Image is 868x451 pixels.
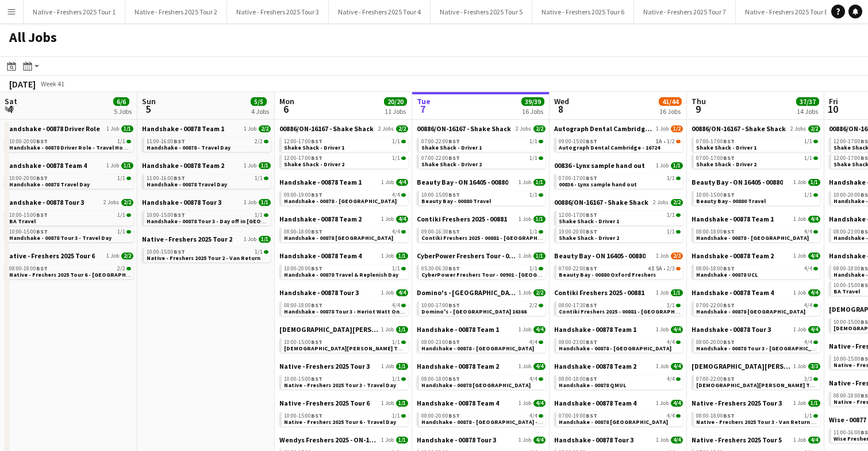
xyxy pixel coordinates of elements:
[559,181,637,188] span: 00836 - Lynx sample hand out
[692,178,783,186] span: Beauty Bay - ON 16405 - 00880
[692,124,820,133] a: 00886/ON-16167 - Shake Shack2 Jobs2/2
[417,288,546,325] div: Domino's - [GEOGRAPHIC_DATA] 163661 Job2/210:00-17:00BST2/2Domino's - [GEOGRAPHIC_DATA] 16366
[284,229,322,235] span: 08:00-18:00
[255,212,263,218] span: 1/1
[554,124,654,133] span: Autograph Dental Cambridge - 16724
[421,160,482,168] span: Shake Shack - Driver 2
[36,211,48,219] span: BST
[516,125,531,132] span: 2 Jobs
[5,198,133,251] div: Handshake - 00878 Tour 32 Jobs2/210:00-15:00BST1/1BA Travel10:00-15:00BST1/1Handshake - 00878 Tou...
[417,178,546,186] a: Beauty Bay - ON 16405 - 008801 Job1/1
[656,266,662,272] span: 5A
[9,229,48,235] span: 10:00-15:00
[692,178,820,186] a: Beauty Bay - ON 16405 - 008801 Job1/1
[696,160,756,168] span: Shake Shack - Driver 2
[804,266,812,272] span: 4/4
[667,212,675,218] span: 1/1
[533,179,546,186] span: 1/1
[696,144,756,151] span: Shake Shack - Driver 1
[554,251,683,260] a: Beauty Bay - ON 16405 - 008801 Job2/3
[559,139,681,144] div: •
[417,215,507,223] span: Contiki Freshers 2025 - 00881
[174,248,185,255] span: BST
[259,125,271,132] span: 2/2
[255,175,263,181] span: 1/1
[121,125,133,132] span: 1/1
[259,162,271,169] span: 1/1
[793,179,806,186] span: 1 Job
[554,198,683,251] div: 00886/ON-16167 - Shake Shack2 Jobs2/212:00-17:00BST1/1Shake Shack - Driver 119:00-20:00BST1/1Shak...
[559,217,619,225] span: Shake Shack - Driver 1
[36,228,48,235] span: BST
[259,236,271,243] span: 1/1
[284,271,398,278] span: Handshake - 00878 Travel & Replenish Day
[804,139,812,144] span: 1/1
[142,235,271,243] a: Native - Freshers 2025 Tour 21 Job1/1
[255,249,263,255] span: 1/1
[586,211,597,219] span: BST
[117,266,125,272] span: 2/2
[284,197,397,205] span: Handshake - 00878 - Leicester
[696,228,818,241] a: 08:00-18:00BST4/4Handshake - 00878 - [GEOGRAPHIC_DATA]
[586,137,597,145] span: BST
[692,124,820,178] div: 00886/ON-16167 - Shake Shack2 Jobs2/207:00-17:00BST1/1Shake Shack - Driver 107:00-17:00BST1/1Shak...
[723,191,735,198] span: BST
[174,174,185,182] span: BST
[421,265,543,278] a: 05:30-06:30BST1/1CyberPower Freshers Tour - 00901 - [GEOGRAPHIC_DATA]
[421,266,460,272] span: 05:30-06:30
[696,229,735,235] span: 08:00-18:00
[244,125,256,132] span: 1 Job
[142,124,224,133] span: Handshake - 00878 Team 1
[808,179,820,186] span: 1/1
[142,235,232,243] span: Native - Freshers 2025 Tour 2
[793,216,806,223] span: 1 Job
[142,198,271,207] a: Handshake - 00878 Tour 31 Job1/1
[142,124,271,133] a: Handshake - 00878 Team 11 Job2/2
[533,125,546,132] span: 2/2
[656,253,669,259] span: 1 Job
[554,198,648,207] span: 00886/ON-16167 - Shake Shack
[279,124,374,133] span: 00886/ON-16167 - Shake Shack
[696,265,818,278] a: 08:00-18:00BST4/4Handshake - 00878 UCL
[417,251,516,260] span: CyberPower Freshers Tour - 00901
[279,124,408,178] div: 00886/ON-16167 - Shake Shack2 Jobs2/212:00-17:00BST1/1Shake Shack - Driver 112:00-17:00BST1/1Shak...
[36,265,48,272] span: BST
[808,125,820,132] span: 2/2
[559,144,660,151] span: Autograph Dental Cambridge - 16724
[392,192,400,198] span: 4/4
[417,288,546,297] a: Domino's - [GEOGRAPHIC_DATA] 163661 Job2/2
[692,251,820,260] a: Handshake - 00878 Team 21 Job4/4
[279,251,408,288] div: Handshake - 00878 Team 41 Job1/110:00-20:00BST1/1Handshake - 00878 Travel & Replenish Day
[284,139,322,144] span: 12:00-17:00
[692,215,820,251] div: Handshake - 00878 Team 11 Job4/408:00-18:00BST4/4Handshake - 00878 - [GEOGRAPHIC_DATA]
[421,155,460,161] span: 07:00-22:00
[5,124,100,133] span: Handshake - 00878 Driver Role
[117,229,125,235] span: 1/1
[417,251,546,260] a: CyberPower Freshers Tour - 009011 Job1/1
[9,137,131,151] a: 10:00-20:00BST1/1Handshake - 00878 Driver Role - Travel Home
[554,161,683,170] a: 00836 - Lynx sample hand out1 Job1/1
[259,199,271,206] span: 1/1
[533,253,546,259] span: 1/1
[519,253,531,259] span: 1 Job
[559,139,597,144] span: 09:00-15:00
[117,139,125,144] span: 1/1
[554,251,646,260] span: Beauty Bay - ON 16405 - 00880
[448,191,460,198] span: BST
[559,137,681,151] a: 09:00-15:00BST1A•1/2Autograph Dental Cambridge - 16724
[723,265,735,272] span: BST
[284,144,344,151] span: Shake Shack - Driver 1
[279,251,362,260] span: Handshake - 00878 Team 4
[417,124,511,133] span: 00886/ON-16167 - Shake Shack
[692,215,774,223] span: Handshake - 00878 Team 1
[9,228,131,241] a: 10:00-15:00BST1/1Handshake - 00878 Tour 3 - Travel Day
[532,1,634,23] button: Native - Freshers 2025 Tour 6
[106,125,119,132] span: 1 Job
[586,228,597,235] span: BST
[421,139,460,144] span: 07:00-22:00
[174,137,185,145] span: BST
[147,144,231,151] span: Handshake - 00878 - Travel Day
[448,265,460,272] span: BST
[5,251,133,281] div: Native - Freshers 2025 Tour 61 Job2/208:00-18:00BST2/2Native - Freshers 2025 Tour 6 - [GEOGRAPHIC...
[147,248,268,261] a: 10:00-15:00BST1/1Native - Freshers 2025 Tour 2 - Van Return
